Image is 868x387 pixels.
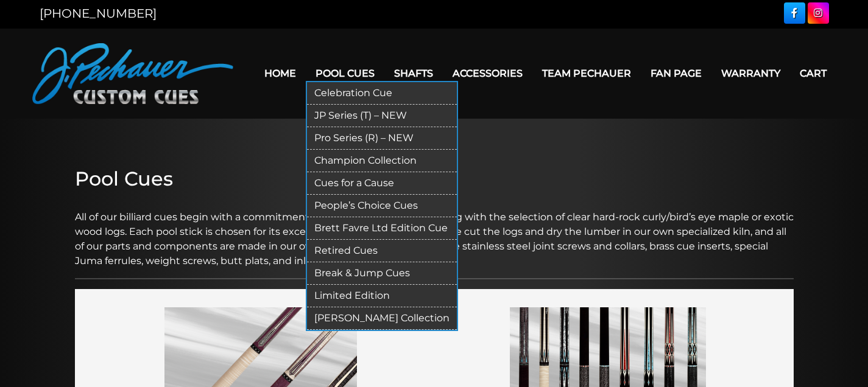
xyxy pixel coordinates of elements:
a: Break & Jump Cues [307,262,457,285]
h2: Pool Cues [75,167,794,190]
a: Shafts [384,58,443,89]
a: Pool Cues [306,58,384,89]
img: Pechauer Custom Cues [32,43,233,104]
a: Cart [790,58,836,89]
a: People’s Choice Cues [307,195,457,217]
a: Team Pechauer [532,58,641,89]
a: Pro Series (R) – NEW [307,127,457,150]
a: Warranty [711,58,790,89]
a: Accessories [443,58,532,89]
a: [PHONE_NUMBER] [40,6,157,21]
a: JP Series (T) – NEW [307,105,457,127]
a: Champion Collection [307,150,457,172]
p: All of our billiard cues begin with a commitment to total quality control, starting with the sele... [75,195,794,268]
a: Fan Page [641,58,711,89]
a: Brett Favre Ltd Edition Cue [307,217,457,240]
a: [PERSON_NAME] Collection [307,307,457,330]
a: Celebration Cue [307,82,457,105]
a: Home [255,58,306,89]
a: Limited Edition [307,285,457,307]
a: Retired Cues [307,240,457,262]
a: Cues for a Cause [307,172,457,195]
